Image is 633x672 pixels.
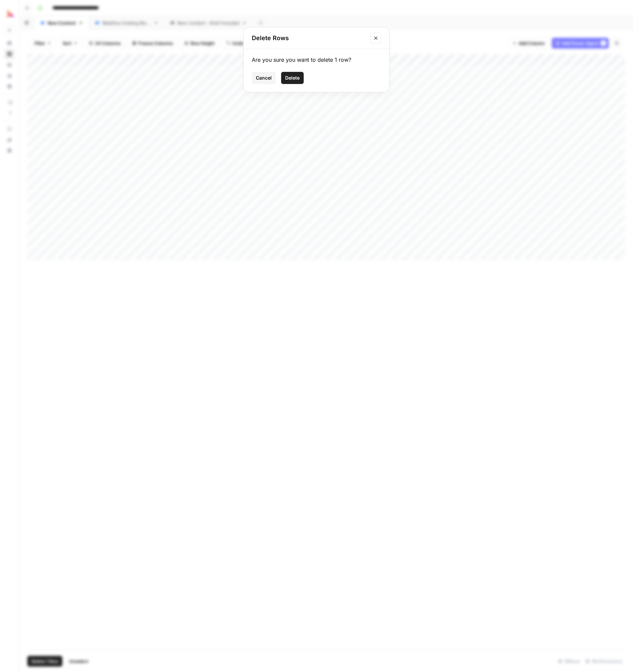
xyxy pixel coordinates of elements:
[252,72,276,84] button: Cancel
[256,75,272,81] span: Cancel
[370,33,381,44] button: Close modal
[285,75,300,81] span: Delete
[252,56,381,64] div: Are you sure you want to delete 1 row?
[252,33,366,43] h2: Delete Rows
[281,72,304,84] button: Delete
